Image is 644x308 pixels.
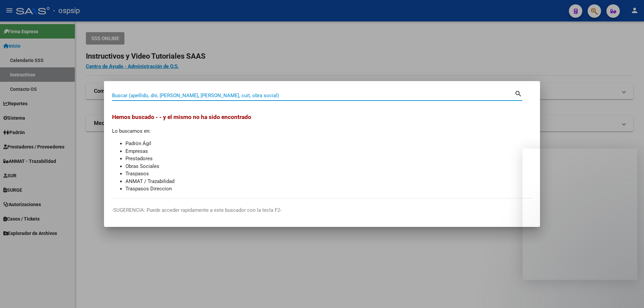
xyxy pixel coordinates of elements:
[125,155,532,163] li: Prestadores
[125,140,532,147] li: Padrón Ágil
[125,170,532,178] li: Traspasos
[621,285,637,301] iframe: Intercom live chat
[112,206,532,214] p: -SUGERENCIA: Puede acceder rapidamente a este buscador con la tecla F2-
[112,114,251,120] span: Hemos buscado - - y el mismo no ha sido encontrado
[125,185,532,193] li: Traspasos Direccion
[125,178,532,185] li: ANMAT / Trazabilidad
[112,113,532,193] div: Lo buscamos en:
[515,89,522,97] mat-icon: search
[125,147,532,155] li: Empresas
[125,163,532,170] li: Obras Sociales
[523,148,637,280] iframe: Intercom live chat mensaje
